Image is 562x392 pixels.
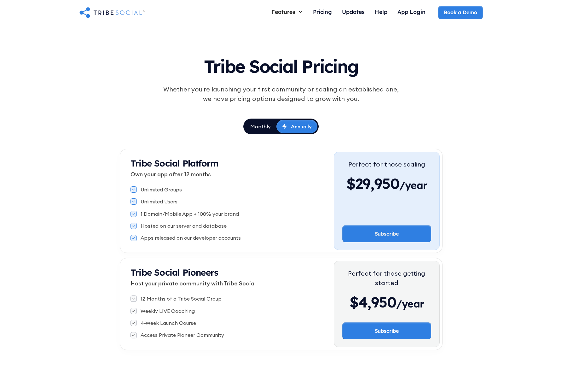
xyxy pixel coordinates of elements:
[130,279,334,288] p: Host your private community with Tribe Social
[346,160,427,169] div: Perfect for those scaling
[291,123,312,130] div: Annually
[346,174,427,193] div: $29,950
[141,319,196,326] div: 4-Week Launch Course
[271,8,295,15] div: Features
[396,297,424,313] span: /year
[141,198,177,205] div: Unlimited Users
[392,6,431,19] a: App Login
[141,295,222,302] div: 12 Months of a Tribe Social Group
[141,234,241,241] div: Apps released on our developer accounts
[438,6,483,19] a: Book a Demo
[141,186,182,193] div: Unlimited Groups
[266,6,308,18] div: Features
[141,222,227,229] div: Hosted on our server and database
[342,225,431,242] a: Subscribe
[397,8,426,15] div: App Login
[375,8,387,15] div: Help
[79,6,145,19] a: home
[130,170,334,178] p: Own your app after 12 months
[130,158,218,169] strong: Tribe Social Platform
[141,331,224,338] div: Access Private Pioneer Community
[342,8,365,15] div: Updates
[342,293,431,312] div: $4,950
[141,210,239,217] div: 1 Domain/Mobile App + 100% your brand
[308,6,337,19] a: Pricing
[250,123,271,130] div: Monthly
[141,307,195,314] div: Weekly LIVE Coaching
[370,6,392,19] a: Help
[342,322,431,339] a: Subscribe
[342,269,431,288] div: Perfect for those getting started
[135,50,427,79] h1: Tribe Social Pricing
[160,85,402,103] div: Whether you're launching your first community or scaling an established one, we have pricing opti...
[399,179,427,195] span: /year
[337,6,370,19] a: Updates
[313,8,332,15] div: Pricing
[130,267,218,278] strong: Tribe Social Pioneers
